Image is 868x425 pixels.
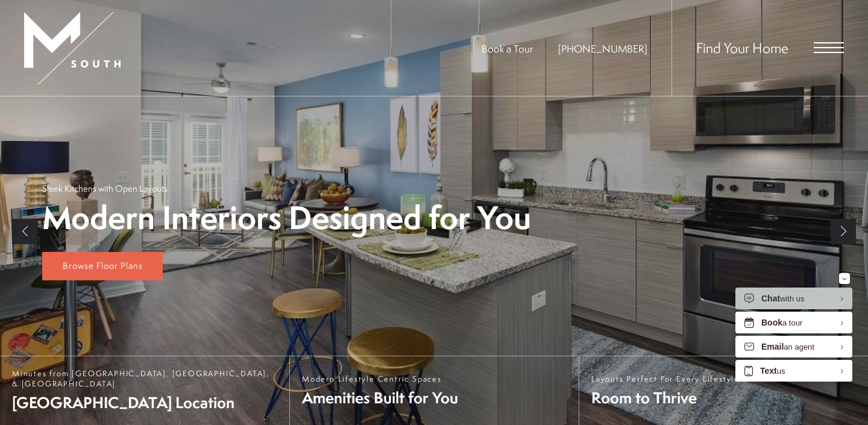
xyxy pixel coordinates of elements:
a: Book a Tour [482,42,533,55]
a: Previous [12,219,37,244]
p: Sleek Kitchens with Open Layouts [42,182,168,195]
span: Minutes from [GEOGRAPHIC_DATA], [GEOGRAPHIC_DATA], & [GEOGRAPHIC_DATA] [12,368,277,389]
span: Amenities Built for You [302,387,458,408]
img: MSouth [24,12,121,84]
p: Modern Interiors Designed for You [42,201,531,235]
span: Browse Floor Plans [63,259,143,272]
button: Open Menu [814,42,844,53]
a: Modern Lifestyle Centric Spaces [289,356,579,425]
a: Next [831,219,856,244]
a: Find Your Home [696,38,788,57]
a: Browse Floor Plans [42,252,163,281]
span: [PHONE_NUMBER] [558,42,647,55]
span: [GEOGRAPHIC_DATA] Location [12,392,277,413]
span: Layouts Perfect For Every Lifestyle [591,374,740,384]
a: Call us at (813) 322-6260 [558,42,647,55]
span: Modern Lifestyle Centric Spaces [302,374,458,384]
span: Room to Thrive [591,387,740,408]
a: Layouts Perfect For Every Lifestyle [579,356,868,425]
